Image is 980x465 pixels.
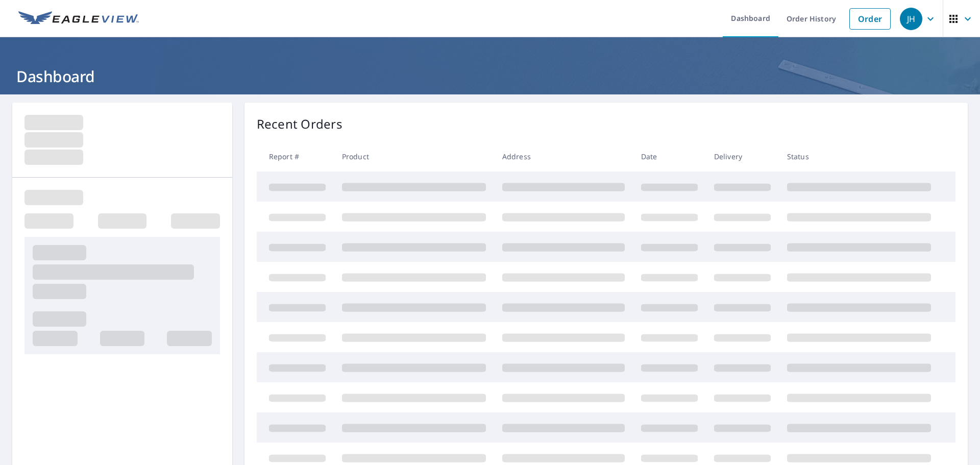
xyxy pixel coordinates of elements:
[633,141,706,172] th: Date
[257,115,342,133] p: Recent Orders
[257,141,334,172] th: Report #
[779,141,939,172] th: Status
[494,141,633,172] th: Address
[334,141,494,172] th: Product
[849,8,891,30] a: Order
[706,141,779,172] th: Delivery
[900,8,922,30] div: JH
[12,66,968,87] h1: Dashboard
[18,11,139,27] img: EV Logo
